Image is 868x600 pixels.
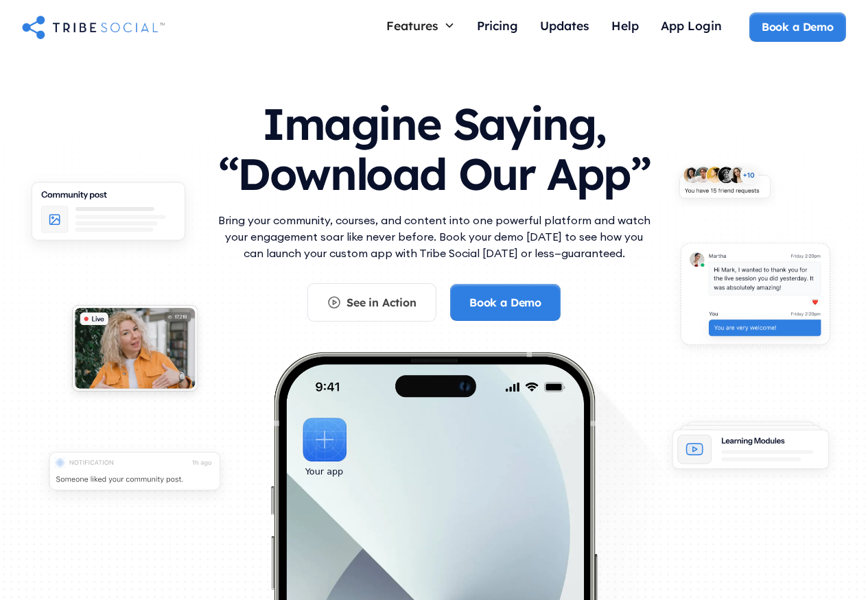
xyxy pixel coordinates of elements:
h1: Imagine Saying, “Download Our App” [215,85,654,206]
img: An illustration of Live video [61,297,209,405]
div: Features [375,12,466,38]
a: Book a Demo [749,12,846,41]
img: An illustration of push notification [35,442,235,508]
img: An illustration of chat [668,235,842,360]
div: Updates [540,18,589,33]
a: See in Action [307,283,436,322]
div: Help [611,18,639,33]
div: App Login [661,18,722,33]
a: Updates [529,12,600,42]
a: home [22,13,165,40]
img: An illustration of Learning Modules [659,414,842,485]
div: Features [386,18,438,33]
a: Help [600,12,650,42]
img: An illustration of Community Feed [17,172,200,259]
a: Book a Demo [450,284,561,321]
div: Pricing [477,18,518,33]
a: App Login [650,12,733,42]
div: See in Action [347,295,417,310]
img: An illustration of New friends requests [668,158,781,212]
p: Bring your community, courses, and content into one powerful platform and watch your engagement s... [215,212,654,261]
a: Pricing [466,12,529,42]
div: Your app [305,464,343,479]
